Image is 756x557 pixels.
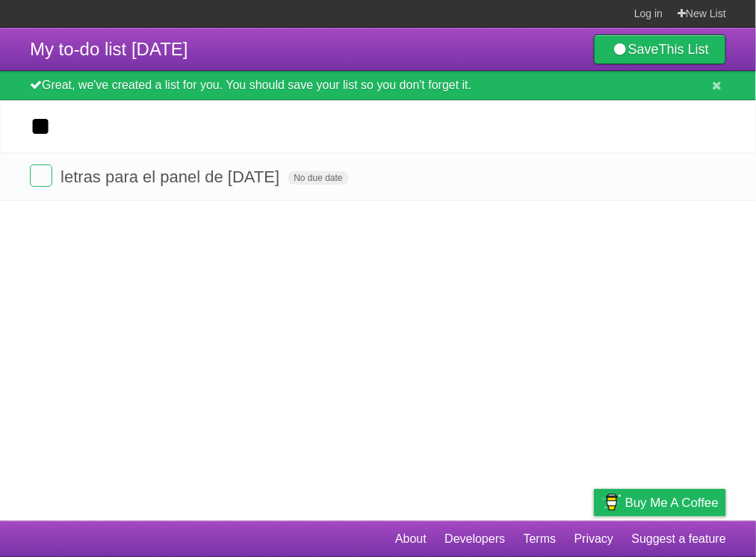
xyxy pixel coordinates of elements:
[574,525,613,553] a: Privacy
[61,167,283,186] span: letras para el panel de [DATE]
[30,164,52,187] label: Done
[395,525,427,553] a: About
[444,525,505,553] a: Developers
[30,39,188,59] span: My to-do list [DATE]
[288,171,348,185] span: No due date
[524,525,557,553] a: Terms
[659,42,709,57] b: This List
[601,490,622,515] img: Buy me a coffee
[625,490,719,516] span: Buy me a coffee
[632,525,726,553] a: Suggest a feature
[594,34,726,64] a: SaveThis List
[594,489,726,517] a: Buy me a coffee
